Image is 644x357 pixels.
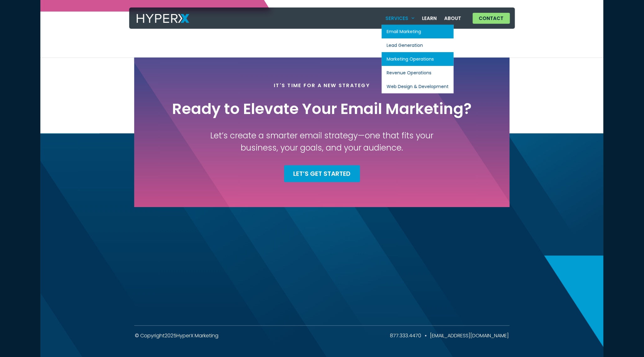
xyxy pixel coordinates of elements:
[441,12,465,25] a: About
[544,255,604,347] img: Email Marketing 9
[479,16,504,21] span: Contact
[382,25,454,93] ul: Services
[382,38,454,52] a: Lead Generation
[382,66,454,80] a: Revenue Operations
[419,12,441,25] a: Learn
[274,82,370,88] h4: It's time for a New Strategy
[382,80,454,93] a: Web Design & Development
[382,25,454,38] a: Email Marketing
[284,165,360,182] a: Let’s Get Started
[390,332,422,340] a: 877.333.4470
[382,12,465,25] nav: Menu
[294,171,351,177] span: Let’s Get Started
[382,52,454,66] a: Marketing Operations
[165,332,176,339] span: 2025
[613,326,636,350] iframe: Drift Widget Chat Controller
[172,100,472,118] h2: Ready to Elevate Your Email Marketing?
[135,332,218,340] div: © Copyright HyperX Marketing
[430,332,509,340] a: [EMAIL_ADDRESS][DOMAIN_NAME]
[137,14,189,23] img: HyperX Logo
[473,13,510,24] a: Contact
[382,12,419,25] a: Services
[40,42,100,134] img: Email Marketing 9
[204,130,440,154] h3: Let’s create a smarter email strategy—one that fits your business, your goals, and your audience.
